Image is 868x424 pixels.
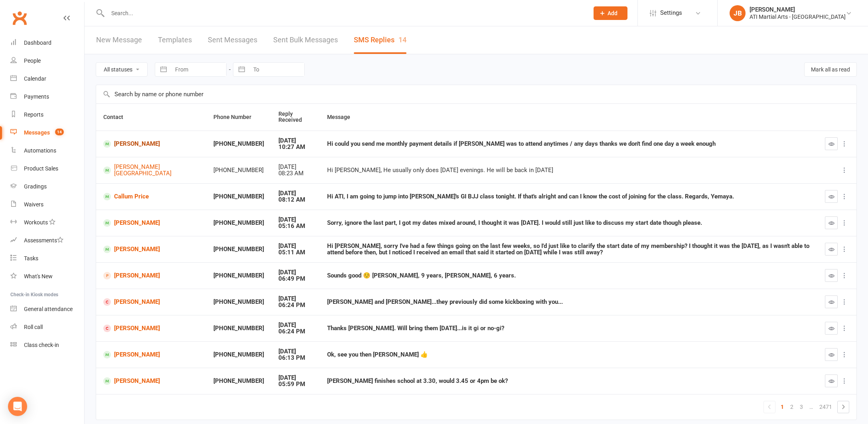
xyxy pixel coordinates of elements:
input: Search... [105,8,583,19]
div: Reports [24,111,43,118]
div: 05:59 PM [278,381,313,388]
a: People [10,52,84,70]
div: [DATE] [278,137,313,144]
a: 2471 [816,401,835,412]
div: [PHONE_NUMBER] [213,378,264,384]
div: 05:16 AM [278,223,313,230]
div: ATI Martial Arts - [GEOGRAPHIC_DATA] [750,13,846,20]
button: Mark all as read [804,62,857,77]
input: From [171,63,226,76]
a: [PERSON_NAME] [103,298,199,306]
a: Waivers [10,196,84,214]
div: Gradings [24,183,47,190]
a: Product Sales [10,160,84,178]
div: 14 [398,36,406,44]
a: Gradings [10,178,84,196]
div: [PERSON_NAME] and [PERSON_NAME]...they previously did some kickboxing with you... [327,299,811,305]
div: Workouts [24,219,48,226]
div: [DATE] [278,269,313,276]
div: Roll call [24,324,43,330]
div: Hi ATI, I am going to jump into [PERSON_NAME]'s GI BJJ class tonight. If that's alright and can I... [327,193,811,200]
div: General attendance [24,306,73,312]
div: Dashboard [24,40,51,46]
a: New Message [96,26,142,54]
div: [PERSON_NAME] [750,6,846,13]
a: Assessments [10,232,84,250]
a: Callum Price [103,193,199,200]
div: 06:24 PM [278,302,313,309]
a: Sent Bulk Messages [273,26,338,54]
div: [DATE] [278,243,313,250]
div: Messages [24,129,50,136]
div: Class check-in [24,342,59,348]
div: [DATE] [278,295,313,302]
div: 06:13 PM [278,355,313,361]
a: Tasks [10,250,84,267]
a: What's New [10,267,84,285]
a: [PERSON_NAME] [103,325,199,332]
a: Clubworx [10,8,30,28]
th: Phone Number [206,104,271,131]
th: Reply Received [271,104,320,131]
span: Add [608,10,617,16]
a: [PERSON_NAME] [103,377,199,385]
input: Search by name or phone number [96,85,856,103]
div: 08:12 AM [278,196,313,203]
a: SMS Replies14 [354,26,406,54]
a: Reports [10,106,84,124]
div: [DATE] [278,164,313,170]
a: Automations [10,142,84,160]
a: General attendance kiosk mode [10,300,84,318]
div: People [24,57,41,64]
a: [PERSON_NAME] [103,140,199,148]
div: 05:11 AM [278,249,313,256]
div: [PHONE_NUMBER] [213,193,264,200]
button: Add [594,6,627,20]
a: [PERSON_NAME] [103,246,199,253]
a: … [806,401,816,412]
div: [PHONE_NUMBER] [213,167,264,174]
div: Tasks [24,255,38,262]
div: Calendar [24,75,46,82]
div: [PHONE_NUMBER] [213,246,264,253]
a: Roll call [10,318,84,336]
div: [DATE] [278,190,313,197]
div: Hi [PERSON_NAME], He usually only does [DATE] evenings. He will be back in [DATE] [327,167,811,174]
span: Settings [660,4,682,22]
div: [PHONE_NUMBER] [213,272,264,279]
a: [PERSON_NAME] [103,272,199,279]
div: [PERSON_NAME] finishes school at 3.30, would 3.45 or 4pm be ok? [327,378,811,384]
a: Calendar [10,70,84,88]
div: [PHONE_NUMBER] [213,325,264,332]
a: 3 [797,401,806,412]
div: [PHONE_NUMBER] [213,299,264,305]
div: [DATE] [278,374,313,381]
a: [PERSON_NAME] [103,351,199,359]
div: [PHONE_NUMBER] [213,351,264,358]
a: Sent Messages [208,26,257,54]
a: [PERSON_NAME][GEOGRAPHIC_DATA] [103,164,199,177]
a: Payments [10,88,84,106]
div: Hi could you send me monthly payment details if [PERSON_NAME] was to attend anytimes / any days t... [327,141,811,147]
a: Templates [158,26,192,54]
div: JB [730,5,746,21]
div: Product Sales [24,165,58,172]
div: 10:27 AM [278,144,313,151]
a: Class kiosk mode [10,336,84,354]
div: Ok, see you then [PERSON_NAME] 👍 [327,351,811,358]
span: 14 [55,129,64,135]
div: 06:24 PM [278,328,313,335]
div: Hi [PERSON_NAME], sorry I've had a few things going on the last few weeks, so I'd just like to cl... [327,243,811,256]
div: [DATE] [278,216,313,223]
th: Message [320,104,818,131]
a: Dashboard [10,34,84,52]
div: Open Intercom Messenger [8,397,27,416]
div: Automations [24,147,56,154]
div: [DATE] [278,322,313,329]
div: 06:49 PM [278,275,313,282]
div: 08:23 AM [278,170,313,177]
div: Payments [24,93,49,100]
div: [PHONE_NUMBER] [213,220,264,226]
a: Workouts [10,214,84,232]
th: Contact [96,104,206,131]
